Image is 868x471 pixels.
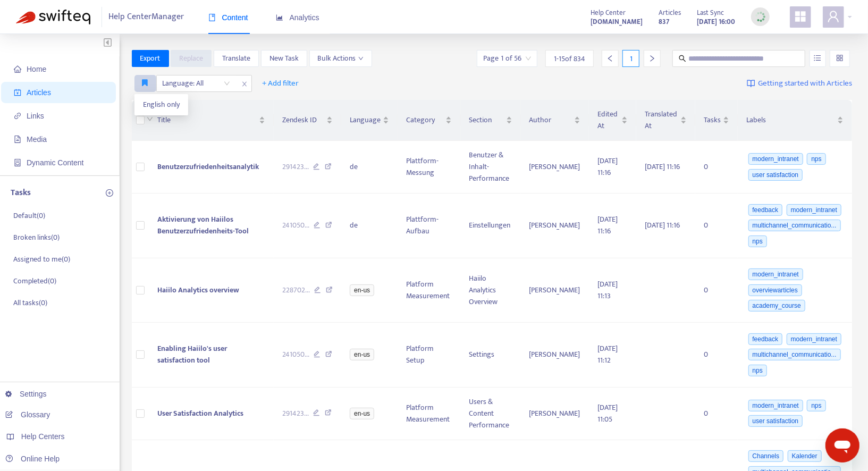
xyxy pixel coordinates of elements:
[282,284,310,296] span: 228702 ...
[747,79,755,88] img: image-link
[157,213,249,237] span: Aktivierung von Haiilos Benutzerzufriedenheits-Tool
[13,232,60,243] p: Broken links ( 0 )
[748,204,783,216] span: feedback
[282,349,309,360] span: 241050 ...
[748,415,803,427] span: user satisfaction
[222,53,250,64] span: Translate
[679,55,686,62] span: search
[208,13,248,22] span: Content
[521,100,589,141] th: Author
[645,161,680,173] span: [DATE] 11:16
[597,108,619,132] span: Edited At
[748,169,803,181] span: user satisfaction
[645,108,678,132] span: Translated At
[14,136,21,143] span: file-image
[825,428,859,462] iframe: Button to launch messaging window
[5,455,60,463] a: Online Help
[521,194,589,258] td: [PERSON_NAME]
[748,400,803,411] span: modern_intranet
[255,75,307,92] button: + Add filter
[695,258,738,323] td: 0
[748,235,767,247] span: nps
[149,100,274,141] th: Title
[214,50,259,67] button: Translate
[591,7,626,19] span: Help Center
[13,254,70,265] p: Assigned to me ( 0 )
[554,53,585,64] span: 1 - 15 of 834
[659,16,669,28] strong: 837
[106,189,113,197] span: plus-circle
[697,7,724,19] span: Last Sync
[807,400,825,411] span: nps
[606,55,614,62] span: left
[318,53,364,64] span: Bulk Actions
[787,204,841,216] span: modern_intranet
[14,65,21,73] span: home
[748,300,805,312] span: academy_course
[398,258,460,323] td: Platform Measurement
[109,7,184,27] span: Help Center Manager
[738,100,852,141] th: Labels
[398,388,460,440] td: Platform Measurement
[521,258,589,323] td: [PERSON_NAME]
[695,194,738,258] td: 0
[13,210,45,221] p: Default ( 0 )
[748,153,803,165] span: modern_intranet
[748,333,783,345] span: feedback
[341,100,398,141] th: Language
[282,220,309,231] span: 241050 ...
[341,141,398,194] td: de
[460,258,521,323] td: Haiilo Analytics Overview
[794,10,807,23] span: appstore
[460,323,521,388] td: Settings
[460,194,521,258] td: Einstellungen
[140,53,161,64] span: Export
[747,75,852,92] a: Getting started with Articles
[21,432,65,441] span: Help Centers
[460,388,521,440] td: Users & Content Performance
[460,100,521,141] th: Section
[350,408,374,419] span: en-us
[157,407,243,419] span: User Satisfaction Analytics
[597,155,618,179] span: [DATE] 11:16
[807,153,825,165] span: nps
[132,50,169,67] button: Export
[695,141,738,194] td: 0
[758,78,852,90] span: Getting started with Articles
[695,100,738,141] th: Tasks
[27,158,83,167] span: Dynamic Content
[787,333,841,345] span: modern_intranet
[358,56,364,61] span: down
[814,54,821,62] span: unordered-list
[748,365,767,376] span: nps
[460,141,521,194] td: Benutzer & Inhalt-Performance
[597,342,618,366] span: [DATE] 11:12
[521,323,589,388] td: [PERSON_NAME]
[143,99,180,111] span: English only
[748,268,803,280] span: modern_intranet
[788,450,822,462] span: Kalender
[27,65,46,73] span: Home
[238,78,251,90] span: close
[597,213,618,237] span: [DATE] 11:16
[282,114,325,126] span: Zendesk ID
[622,50,639,67] div: 1
[748,349,841,360] span: multichannel_communicatio...
[147,116,153,122] span: down
[648,55,656,62] span: right
[589,100,636,141] th: Edited At
[157,161,259,173] span: Benutzerzufriedenheitsanalytik
[748,284,802,296] span: overviewarticles
[350,284,374,296] span: en-us
[469,114,504,126] span: Section
[14,159,21,166] span: container
[27,88,51,97] span: Articles
[746,114,835,126] span: Labels
[529,114,572,126] span: Author
[27,112,44,120] span: Links
[597,278,618,302] span: [DATE] 11:13
[11,187,31,199] p: Tasks
[704,114,721,126] span: Tasks
[341,194,398,258] td: de
[659,7,681,19] span: Articles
